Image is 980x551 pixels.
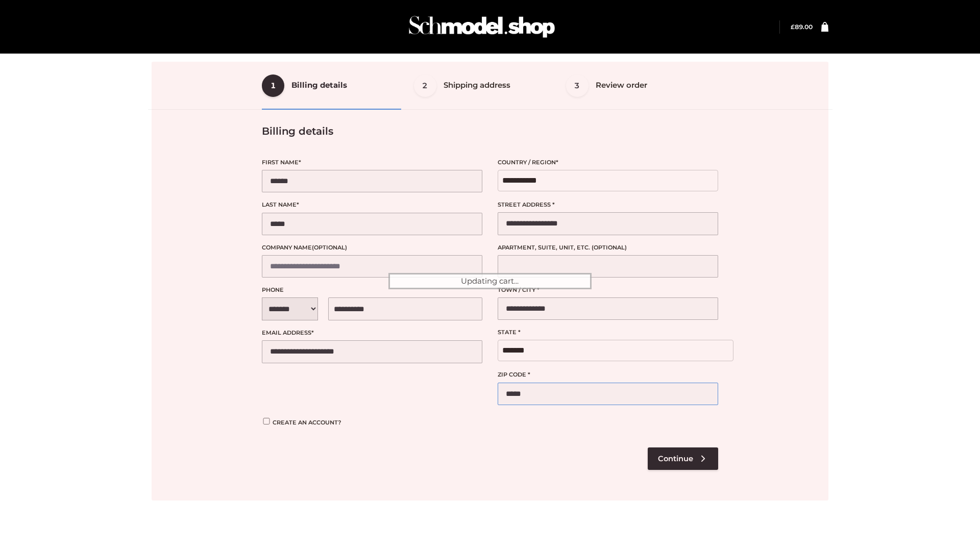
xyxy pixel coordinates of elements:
span: £ [791,23,795,31]
div: Updating cart... [388,273,592,289]
a: £89.00 [791,23,813,31]
bdi: 89.00 [791,23,813,31]
img: Schmodel Admin 964 [405,7,558,47]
